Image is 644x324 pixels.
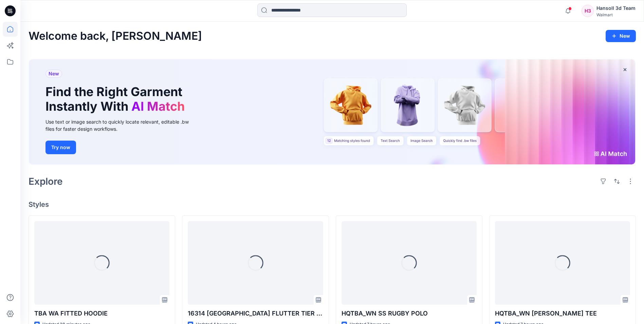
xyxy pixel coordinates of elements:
[29,176,63,187] h2: Explore
[582,5,594,17] div: H3
[49,70,59,78] span: New
[45,118,198,132] div: Use text or image search to quickly locate relevant, editable .bw files for faster design workflows.
[596,4,636,12] div: Hansoll 3d Team
[29,30,202,42] h2: Welcome back, [PERSON_NAME]
[596,12,636,17] div: Walmart
[495,309,630,318] p: HQTBA_WN [PERSON_NAME] TEE
[45,141,76,154] button: Try now
[342,309,477,318] p: HQTBA_WN SS RUGBY POLO
[188,309,323,318] p: 16314 [GEOGRAPHIC_DATA] FLUTTER TIER DRESS MINI INT
[29,200,636,209] h4: Styles
[131,99,185,114] span: AI Match
[45,85,188,114] h1: Find the Right Garment Instantly With
[606,30,636,42] button: New
[34,309,169,318] p: TBA WA FITTED HOODIE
